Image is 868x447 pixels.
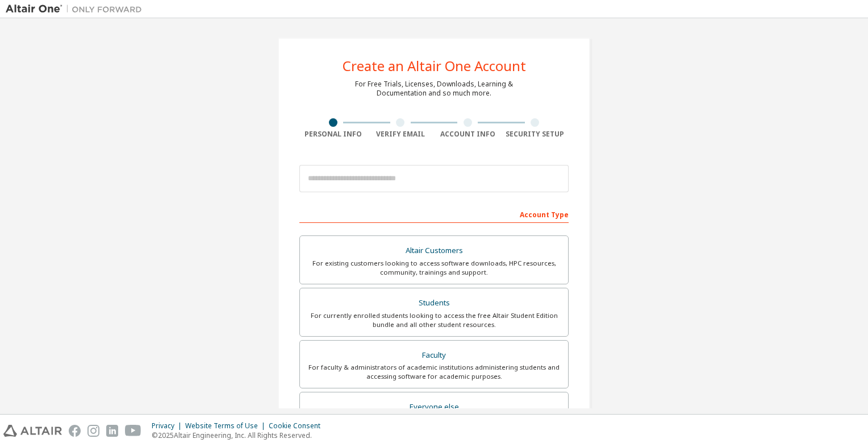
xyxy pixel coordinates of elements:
[502,130,569,139] div: Security Setup
[152,421,185,431] div: Privacy
[343,59,526,73] div: Create an Altair One Account
[307,259,561,277] div: For existing customers looking to access software downloads, HPC resources, community, trainings ...
[307,347,561,363] div: Faculty
[434,130,502,139] div: Account Info
[3,425,62,437] img: altair_logo.svg
[307,243,561,259] div: Altair Customers
[152,431,327,440] p: © 2025 Altair Engineering, Inc. All Rights Reserved.
[69,425,81,437] img: facebook.svg
[307,295,561,311] div: Students
[269,421,327,431] div: Cookie Consent
[307,399,561,415] div: Everyone else
[185,421,269,431] div: Website Terms of Use
[106,425,118,437] img: linkedin.svg
[6,3,148,15] img: Altair One
[125,425,141,437] img: youtube.svg
[367,130,435,139] div: Verify Email
[307,363,561,381] div: For faculty & administrators of academic institutions administering students and accessing softwa...
[299,130,367,139] div: Personal Info
[307,311,561,329] div: For currently enrolled students looking to access the free Altair Student Edition bundle and all ...
[87,425,99,437] img: instagram.svg
[355,80,513,98] div: For Free Trials, Licenses, Downloads, Learning & Documentation and so much more.
[299,205,569,223] div: Account Type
